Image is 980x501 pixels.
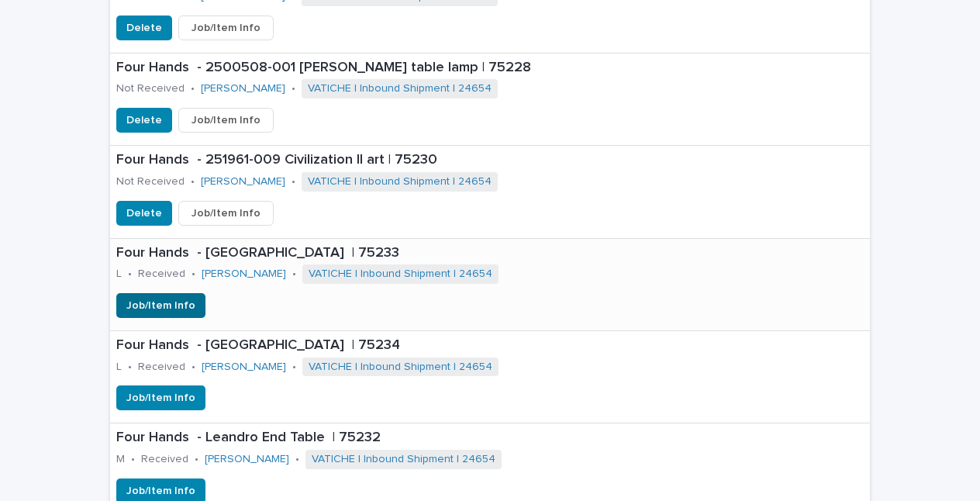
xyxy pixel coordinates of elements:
[126,206,162,221] span: Delete
[309,361,492,374] a: VATICHE | Inbound Shipment | 24654
[295,453,299,466] p: •
[138,361,185,374] p: Received
[205,453,289,466] a: [PERSON_NAME]
[110,54,870,146] a: Four Hands - 2500508-001 [PERSON_NAME] table lamp | 75228Not Received•[PERSON_NAME] •VATICHE | In...
[116,245,785,262] p: Four Hands - [GEOGRAPHIC_DATA] | 75233
[192,20,261,36] span: Job/Item Info
[201,175,285,188] a: [PERSON_NAME]
[192,361,195,374] p: •
[192,112,261,128] span: Job/Item Info
[201,82,285,95] a: [PERSON_NAME]
[292,268,296,281] p: •
[292,175,295,188] p: •
[128,268,132,281] p: •
[116,16,172,40] button: Delete
[110,331,870,423] a: Four Hands - [GEOGRAPHIC_DATA] | 75234L•Received•[PERSON_NAME] •VATICHE | Inbound Shipment | 2465...
[116,82,185,95] p: Not Received
[178,108,274,133] button: Job/Item Info
[116,175,185,188] p: Not Received
[128,361,132,374] p: •
[141,453,188,466] p: Received
[202,268,286,281] a: [PERSON_NAME]
[116,108,172,133] button: Delete
[191,82,195,95] p: •
[309,268,492,281] a: VATICHE | Inbound Shipment | 24654
[192,268,195,281] p: •
[192,206,261,221] span: Job/Item Info
[116,453,125,466] p: M
[138,268,185,281] p: Received
[126,390,195,406] span: Job/Item Info
[116,201,172,226] button: Delete
[202,361,286,374] a: [PERSON_NAME]
[116,430,769,447] p: Four Hands - Leandro End Table | 75232
[195,453,198,466] p: •
[116,337,785,354] p: Four Hands - [GEOGRAPHIC_DATA] | 75234
[292,82,295,95] p: •
[116,268,122,281] p: L
[308,82,492,95] a: VATICHE | Inbound Shipment | 24654
[126,298,195,313] span: Job/Item Info
[126,112,162,128] span: Delete
[191,175,195,188] p: •
[178,16,274,40] button: Job/Item Info
[126,20,162,36] span: Delete
[312,453,495,466] a: VATICHE | Inbound Shipment | 24654
[116,361,122,374] p: L
[110,146,870,238] a: Four Hands - 251961-009 Civilization II art | 75230Not Received•[PERSON_NAME] •VATICHE | Inbound ...
[126,483,195,499] span: Job/Item Info
[292,361,296,374] p: •
[110,239,870,331] a: Four Hands - [GEOGRAPHIC_DATA] | 75233L•Received•[PERSON_NAME] •VATICHE | Inbound Shipment | 2465...
[178,201,274,226] button: Job/Item Info
[116,60,864,77] p: Four Hands - 2500508-001 [PERSON_NAME] table lamp | 75228
[116,385,205,410] button: Job/Item Info
[131,453,135,466] p: •
[116,293,205,318] button: Job/Item Info
[116,152,822,169] p: Four Hands - 251961-009 Civilization II art | 75230
[308,175,492,188] a: VATICHE | Inbound Shipment | 24654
